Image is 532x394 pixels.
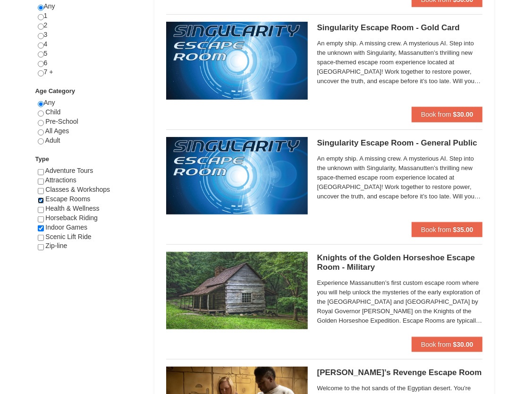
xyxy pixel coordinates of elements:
span: Zip-line [45,242,67,249]
span: Health & Wellness [45,205,99,212]
span: Scenic Lift Ride [45,233,91,240]
span: An empty ship. A missing crew. A mysterious AI. Step into the unknown with Singularity, Massanutt... [317,154,483,201]
span: Classes & Workshops [45,186,110,193]
img: 6619913-527-a9527fc8.jpg [166,137,308,214]
span: Book from [421,111,451,118]
h5: Singularity Escape Room - Gold Card [317,23,483,33]
img: 6619913-513-94f1c799.jpg [166,22,308,99]
h5: [PERSON_NAME]’s Revenge Escape Room [317,368,483,377]
button: Book from $35.00 [412,222,483,237]
div: Any 1 2 3 4 5 6 7 + [38,2,145,86]
span: Attractions [45,176,76,184]
span: Pre-School [45,118,78,125]
span: All Ages [45,127,69,135]
span: Adventure Tours [45,167,93,174]
div: Any [38,98,145,154]
strong: $30.00 [453,111,473,118]
strong: $30.00 [453,341,473,348]
button: Book from $30.00 [412,107,483,122]
span: Book from [421,341,451,348]
span: Horseback Riding [45,214,98,222]
img: 6619913-501-6e8caf1d.jpg [166,252,308,329]
strong: Type [35,155,49,163]
h5: Knights of the Golden Horseshoe Escape Room - Military [317,253,483,272]
span: Experience Massanutten’s first custom escape room where you will help unlock the mysteries of the... [317,278,483,325]
span: Indoor Games [45,223,87,231]
h5: Singularity Escape Room - General Public [317,138,483,148]
span: Escape Rooms [45,195,90,203]
strong: Age Category [35,87,76,94]
button: Book from $30.00 [412,337,483,352]
span: Book from [421,226,451,233]
span: An empty ship. A missing crew. A mysterious AI. Step into the unknown with Singularity, Massanutt... [317,39,483,86]
span: Child [45,108,60,116]
strong: $35.00 [453,226,473,233]
span: Adult [45,137,60,144]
